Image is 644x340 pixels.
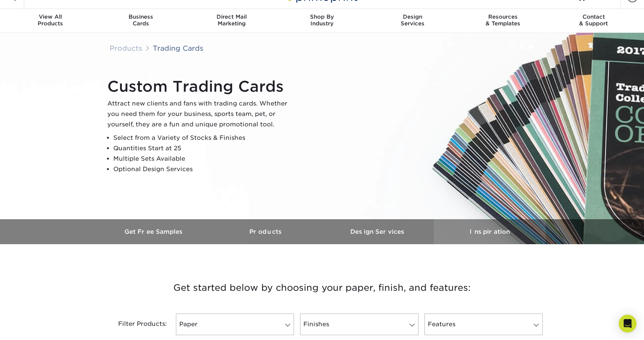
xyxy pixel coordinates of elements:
[96,13,186,20] span: Business
[367,13,458,27] div: Services
[110,44,142,52] a: Products
[113,154,294,164] li: Multiple Sets Available
[96,9,186,33] a: BusinessCards
[98,314,173,335] div: Filter Products:
[434,219,546,244] a: Inspiration
[210,219,322,244] a: Products
[367,9,458,33] a: DesignServices
[113,164,294,174] li: Optional Design Services
[153,44,203,52] a: Trading Cards
[113,143,294,154] li: Quantities Start at 25
[277,9,367,33] a: Shop ByIndustry
[186,13,277,20] span: Direct Mail
[113,133,294,143] li: Select from a Variety of Stocks & Finishes
[458,13,548,27] div: & Templates
[210,228,322,235] h3: Products
[300,314,418,335] a: Finishes
[367,13,458,20] span: Design
[548,13,639,27] div: & Support
[176,314,294,335] a: Paper
[619,315,637,333] div: Open Intercom Messenger
[548,13,639,20] span: Contact
[107,78,294,95] h1: Custom Trading Cards
[98,228,210,235] h3: Get Free Samples
[5,9,96,33] a: View AllProducts
[277,13,367,20] span: Shop By
[186,9,277,33] a: Direct MailMarketing
[98,219,210,244] a: Get Free Samples
[548,9,639,33] a: Contact& Support
[104,271,540,305] h3: Get started below by choosing your paper, finish, and features:
[322,228,434,235] h3: Design Services
[434,228,546,235] h3: Inspiration
[458,9,548,33] a: Resources& Templates
[5,13,96,20] span: View All
[424,314,543,335] a: Features
[322,219,434,244] a: Design Services
[107,98,294,130] p: Attract new clients and fans with trading cards. Whether you need them for your business, sports ...
[5,13,96,27] div: Products
[186,13,277,27] div: Marketing
[277,13,367,27] div: Industry
[96,13,186,27] div: Cards
[2,317,63,337] iframe: Google Customer Reviews
[458,13,548,20] span: Resources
